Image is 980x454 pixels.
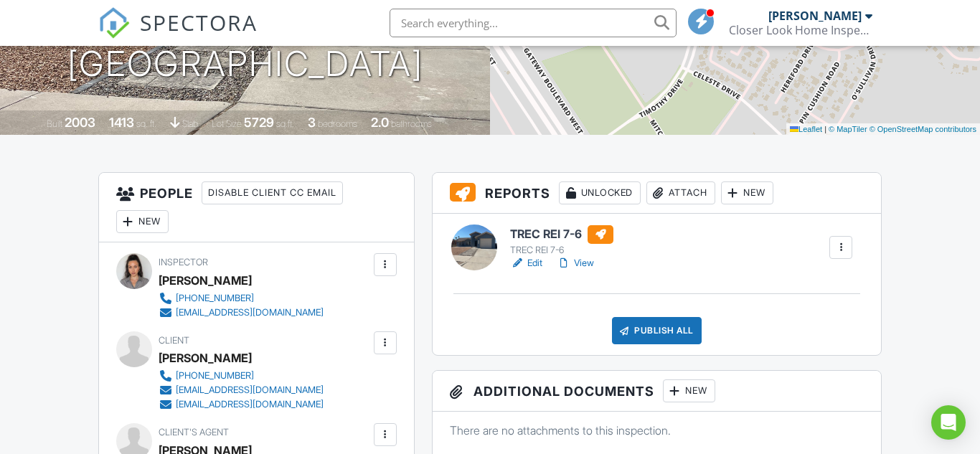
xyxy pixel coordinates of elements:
span: bedrooms [318,118,357,129]
div: TREC REI 7-6 [510,245,613,256]
span: | [824,125,826,133]
div: [EMAIL_ADDRESS][DOMAIN_NAME] [176,307,324,318]
div: New [663,379,715,402]
div: [EMAIL_ADDRESS][DOMAIN_NAME] [176,384,324,396]
h3: Additional Documents [433,371,881,412]
a: © MapTiler [829,125,867,133]
div: [PHONE_NUMBER] [176,293,254,304]
a: [EMAIL_ADDRESS][DOMAIN_NAME] [159,383,324,397]
div: Open Intercom Messenger [931,405,966,440]
a: [PHONE_NUMBER] [159,369,324,383]
span: SPECTORA [140,7,258,37]
div: 3 [308,115,316,130]
span: bathrooms [391,118,432,129]
div: Closer Look Home Inspections, LLC [729,23,872,37]
a: © OpenStreetMap contributors [870,125,976,133]
div: 5729 [244,115,274,130]
a: TREC REI 7-6 TREC REI 7-6 [510,225,613,257]
div: Disable Client CC Email [202,181,343,204]
span: slab [182,118,198,129]
input: Search everything... [390,9,677,37]
div: [PERSON_NAME] [768,9,862,23]
img: The Best Home Inspection Software - Spectora [98,7,130,39]
span: Client [159,335,189,346]
div: [PERSON_NAME] [159,270,252,291]
span: sq.ft. [276,118,294,129]
div: Unlocked [559,181,641,204]
a: Edit [510,256,542,270]
a: [PHONE_NUMBER] [159,291,324,306]
h3: Reports [433,173,881,214]
div: 2.0 [371,115,389,130]
span: Lot Size [212,118,242,129]
div: [EMAIL_ADDRESS][DOMAIN_NAME] [176,399,324,410]
div: [PHONE_NUMBER] [176,370,254,382]
h6: TREC REI 7-6 [510,225,613,244]
div: 2003 [65,115,95,130]
div: New [721,181,773,204]
div: Publish All [612,317,702,344]
div: New [116,210,169,233]
span: sq. ft. [136,118,156,129]
div: 1413 [109,115,134,130]
div: [PERSON_NAME] [159,347,252,369]
a: [EMAIL_ADDRESS][DOMAIN_NAME] [159,306,324,320]
span: Built [47,118,62,129]
div: Attach [646,181,715,204]
p: There are no attachments to this inspection. [450,422,864,438]
a: View [557,256,594,270]
h3: People [99,173,414,242]
span: Inspector [159,257,208,268]
span: Client's Agent [159,427,229,438]
a: Leaflet [790,125,822,133]
a: SPECTORA [98,19,258,49]
a: [EMAIL_ADDRESS][DOMAIN_NAME] [159,397,324,412]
